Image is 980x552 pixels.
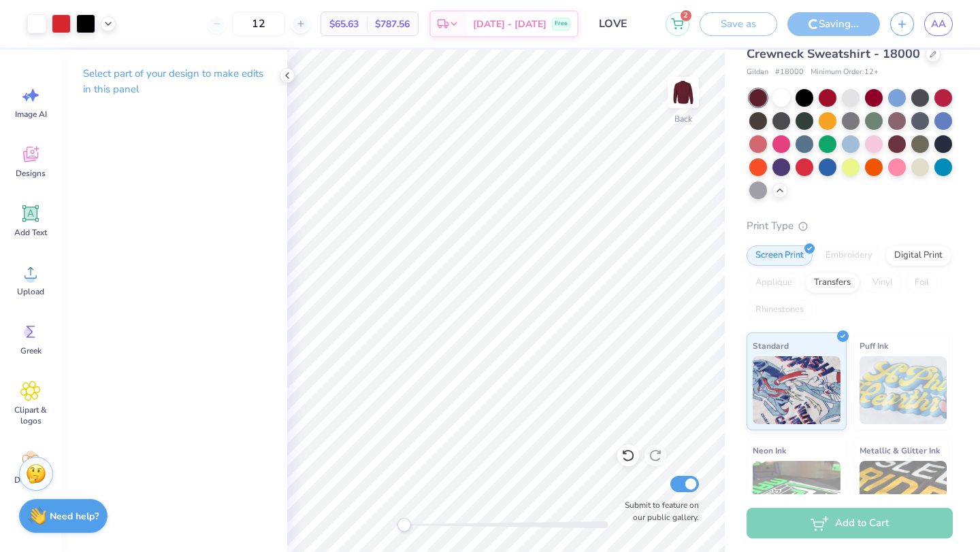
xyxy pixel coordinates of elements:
span: Neon Ink [753,443,786,458]
div: Applique [747,273,801,293]
img: Standard [753,356,840,424]
span: Free [555,19,568,29]
strong: Need help? [50,510,99,523]
span: Designs [16,168,46,179]
span: Upload [17,286,44,297]
span: Minimum Order: 12 + [811,67,879,78]
img: Metallic & Glitter Ink [860,461,947,529]
div: Transfers [805,273,860,293]
span: Gildan [747,67,768,78]
span: AA [931,16,946,32]
div: Back [674,113,692,125]
span: Puff Ink [860,339,888,353]
span: $787.56 [375,17,410,31]
img: Back [670,79,697,106]
div: Accessibility label [397,518,411,532]
span: [DATE] - [DATE] [473,17,546,31]
span: 2 [681,10,691,21]
img: Puff Ink [860,356,947,424]
a: AA [924,12,953,36]
input: Untitled Design [589,10,655,37]
div: Print Type [747,218,953,234]
span: Add Text [14,227,47,238]
span: Clipart & logos [8,404,53,426]
button: 2 [666,12,689,36]
div: Rhinestones [747,300,813,320]
span: Greek [20,345,42,356]
p: Select part of your design to make edits in this panel [83,66,265,97]
span: # 18000 [775,67,804,78]
div: Screen Print [747,245,813,266]
div: Digital Print [885,245,951,266]
div: Foil [906,273,938,293]
img: Neon Ink [753,461,840,529]
input: – – [232,12,285,36]
div: Embroidery [817,245,881,266]
label: Submit to feature on our public gallery. [617,499,699,523]
div: Vinyl [864,273,902,293]
span: Decorate [14,475,47,485]
span: Metallic & Glitter Ink [860,443,940,458]
span: $65.63 [329,17,359,31]
span: Image AI [15,109,47,120]
span: Standard [753,339,789,353]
